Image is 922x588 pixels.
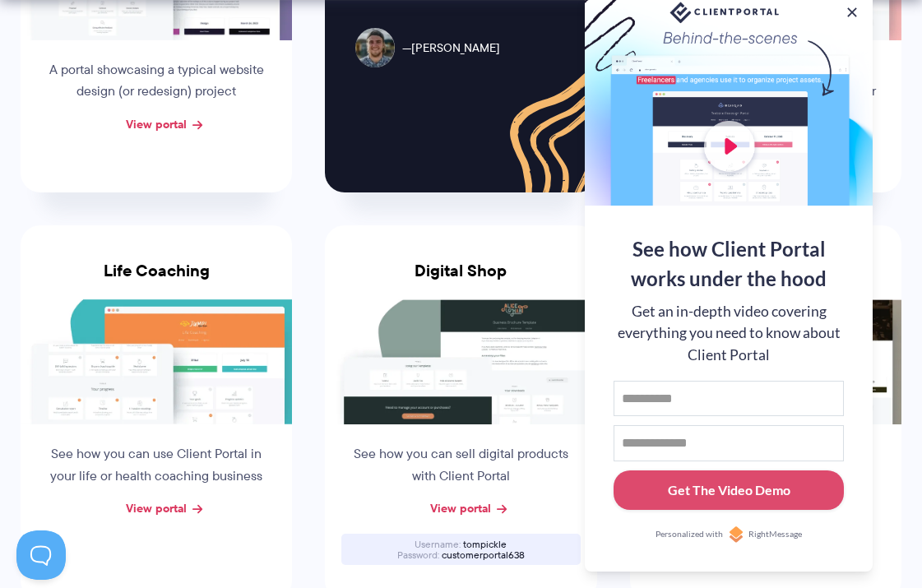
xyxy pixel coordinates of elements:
[16,530,66,580] iframe: Toggle Customer Support
[748,528,802,541] span: RightMessage
[614,470,844,511] button: Get The Video Demo
[402,37,500,58] span: [PERSON_NAME]
[614,234,844,294] div: See how Client Portal works under the hood
[728,526,744,543] img: Personalized with RightMessage
[341,443,580,487] p: See how you can sell digital products with Client Portal
[325,261,596,299] h3: Digital Shop
[37,59,276,103] p: A portal showcasing a typical website design (or redesign) project
[656,528,723,541] span: Personalized with
[442,548,525,562] span: customerportal638
[430,499,491,517] a: View portal
[37,443,276,487] p: See how you can use Client Portal in your life or health coaching business
[415,537,461,551] span: Username
[463,537,507,551] span: tompickle
[21,261,292,299] h3: Life Coaching
[397,548,439,562] span: Password
[126,499,187,517] a: View portal
[614,301,844,366] div: Get an in-depth video covering everything you need to know about Client Portal
[668,480,790,500] div: Get The Video Demo
[614,526,844,543] a: Personalized withRightMessage
[126,115,187,133] a: View portal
